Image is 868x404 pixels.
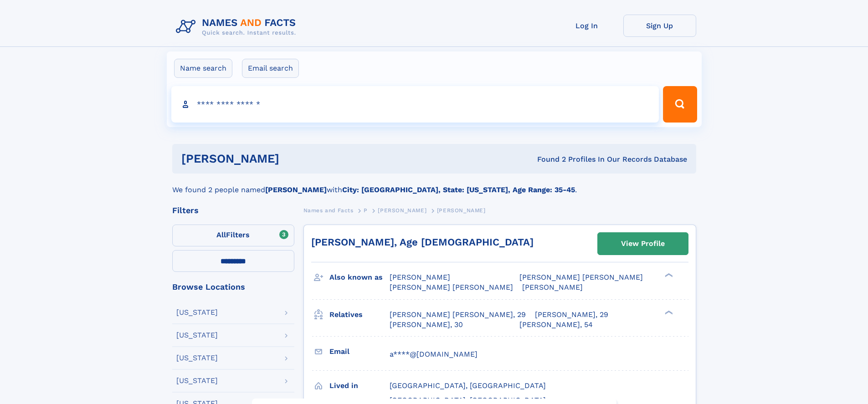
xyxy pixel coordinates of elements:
span: [PERSON_NAME] [390,273,450,281]
label: Name search [174,59,232,78]
a: P [364,205,368,216]
div: Found 2 Profiles In Our Records Database [408,154,687,164]
span: P [364,207,368,214]
input: search input [171,86,659,123]
span: [PERSON_NAME] [522,283,583,291]
a: Sign Up [623,15,696,37]
div: View Profile [621,233,665,254]
button: Search Button [663,86,697,123]
div: We found 2 people named with . [172,174,696,195]
b: City: [GEOGRAPHIC_DATA], State: [US_STATE], Age Range: 35-45 [342,185,575,194]
a: Names and Facts [303,205,354,216]
div: [US_STATE] [176,309,218,316]
h3: Lived in [329,378,390,394]
a: [PERSON_NAME], 29 [535,310,608,320]
span: [PERSON_NAME] [437,207,486,214]
h3: Also known as [329,270,390,285]
a: [PERSON_NAME] [PERSON_NAME], 29 [390,310,526,320]
h3: Relatives [329,307,390,322]
div: [US_STATE] [176,354,218,362]
span: [PERSON_NAME] [PERSON_NAME] [390,283,513,291]
a: [PERSON_NAME], 30 [390,320,463,330]
a: View Profile [598,233,688,255]
a: [PERSON_NAME], Age [DEMOGRAPHIC_DATA] [311,236,534,248]
a: Log In [550,15,623,37]
a: [PERSON_NAME] [378,205,426,216]
label: Filters [172,225,294,246]
div: [US_STATE] [176,377,218,384]
span: All [216,230,226,239]
span: [PERSON_NAME] [378,207,426,214]
span: [PERSON_NAME] [PERSON_NAME] [519,273,643,281]
b: [PERSON_NAME] [265,185,327,194]
div: Filters [172,206,294,215]
img: Logo Names and Facts [172,15,303,39]
span: [GEOGRAPHIC_DATA], [GEOGRAPHIC_DATA] [390,381,546,390]
h3: Email [329,344,390,359]
h1: [PERSON_NAME] [181,153,408,164]
div: [US_STATE] [176,332,218,339]
div: ❯ [663,272,673,278]
div: ❯ [663,309,673,315]
a: [PERSON_NAME], 54 [519,320,593,330]
div: Browse Locations [172,283,294,291]
label: Email search [242,59,299,78]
